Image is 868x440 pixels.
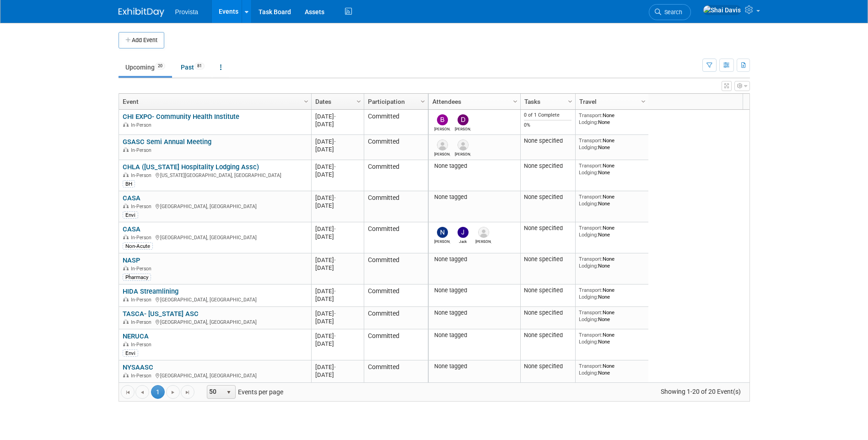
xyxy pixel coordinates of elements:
[475,238,491,244] div: Jennifer Geronaitis
[123,310,199,318] a: TASCA- [US_STATE] ASC
[579,332,603,338] span: Transport:
[649,4,691,20] a: Search
[315,194,360,202] div: [DATE]
[131,342,154,348] span: In-Person
[123,94,305,109] a: Event
[419,98,426,105] span: Column Settings
[123,180,135,188] div: BH
[207,386,223,398] span: 50
[123,211,138,219] div: Envi
[315,145,360,153] div: [DATE]
[510,94,520,107] a: Column Settings
[579,332,645,345] div: None None
[334,194,336,201] span: -
[579,169,598,176] span: Lodging:
[524,122,571,129] div: 0%
[123,138,211,146] a: GSASC Semi Annual Meeting
[579,309,603,316] span: Transport:
[315,120,360,128] div: [DATE]
[434,150,450,156] div: Sloan Fioresi
[174,59,211,76] a: Past81
[579,144,598,150] span: Lodging:
[458,114,469,125] img: Debbie Treat
[565,94,575,107] a: Column Settings
[184,389,191,396] span: Go to the last page
[315,363,360,371] div: [DATE]
[124,389,131,396] span: Go to the first page
[315,225,360,233] div: [DATE]
[579,256,603,262] span: Transport:
[123,163,259,171] a: CHLA ([US_STATE] Hospitality Lodging Assc)
[364,160,428,191] td: Committed
[315,295,360,303] div: [DATE]
[123,318,307,326] div: [GEOGRAPHIC_DATA], [GEOGRAPHIC_DATA]
[123,235,129,239] img: In-Person Event
[418,94,428,107] a: Column Settings
[638,94,648,107] a: Column Settings
[579,316,598,322] span: Lodging:
[458,227,469,238] img: Jack Baird
[123,233,307,241] div: [GEOGRAPHIC_DATA], [GEOGRAPHIC_DATA]
[334,288,336,295] span: -
[131,122,154,128] span: In-Person
[652,385,749,398] span: Showing 1-20 of 20 Event(s)
[315,332,360,340] div: [DATE]
[315,310,360,317] div: [DATE]
[524,162,571,170] div: None specified
[123,274,151,281] div: Pharmacy
[579,119,598,125] span: Lodging:
[169,389,177,396] span: Go to the next page
[579,137,645,150] div: None None
[455,150,471,156] div: Shannon Taylor
[579,225,603,231] span: Transport:
[579,309,645,322] div: None None
[524,309,571,317] div: None specified
[131,319,154,325] span: In-Person
[131,147,154,153] span: In-Person
[364,360,428,383] td: Committed
[432,256,517,263] div: None tagged
[579,200,598,207] span: Lodging:
[334,138,336,145] span: -
[579,112,645,125] div: None None
[131,172,154,178] span: In-Person
[123,147,129,152] img: In-Person Event
[315,233,360,241] div: [DATE]
[579,287,603,293] span: Transport:
[121,385,135,399] a: Go to the first page
[512,98,519,105] span: Column Settings
[166,385,180,399] a: Go to the next page
[123,295,307,303] div: [GEOGRAPHIC_DATA], [GEOGRAPHIC_DATA]
[175,8,199,16] span: Provista
[135,385,149,399] a: Go to the previous page
[579,256,645,269] div: None None
[434,238,450,244] div: Noah Dillow
[301,94,311,107] a: Column Settings
[524,332,571,339] div: None specified
[437,227,448,238] img: Noah Dillow
[123,204,129,208] img: In-Person Event
[368,94,422,109] a: Participation
[579,363,645,376] div: None None
[579,137,603,144] span: Transport:
[151,385,165,399] span: 1
[194,63,205,70] span: 81
[315,256,360,264] div: [DATE]
[123,122,129,127] img: In-Person Event
[123,256,140,264] a: NASP
[703,5,741,15] img: Shai Davis
[123,202,307,210] div: [GEOGRAPHIC_DATA], [GEOGRAPHIC_DATA]
[455,238,471,244] div: Jack Baird
[432,363,517,370] div: None tagged
[195,385,292,399] span: Events per page
[123,363,153,371] a: NYSAASC
[364,329,428,360] td: Committed
[524,287,571,294] div: None specified
[123,349,138,357] div: Envi
[437,140,448,150] img: Sloan Fioresi
[315,264,360,272] div: [DATE]
[355,98,362,105] span: Column Settings
[579,193,645,207] div: None None
[524,256,571,263] div: None specified
[315,340,360,348] div: [DATE]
